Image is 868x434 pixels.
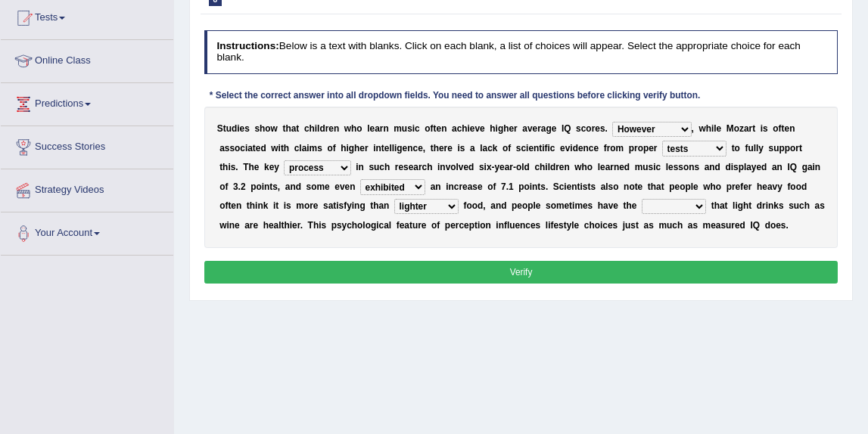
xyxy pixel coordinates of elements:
b: t [782,123,785,134]
b: n [376,143,381,153]
b: s [403,162,409,172]
b: l [521,162,524,172]
b: v [565,143,571,153]
b: e [463,162,468,172]
b: f [545,143,548,153]
b: e [595,123,600,134]
b: d [319,123,325,134]
b: i [813,162,815,172]
b: p [739,162,744,172]
b: g [498,123,503,134]
b: s [649,162,654,172]
b: o [638,143,643,153]
b: c [655,162,661,172]
b: w [344,123,351,134]
b: i [761,123,763,134]
b: d [550,162,555,172]
b: d [260,143,266,153]
b: a [744,123,749,134]
b: l [389,143,391,153]
b: r [395,162,399,172]
b: l [299,143,301,153]
b: T [243,162,248,172]
b: e [384,143,390,153]
b: , [423,143,425,153]
b: r [555,162,559,172]
b: f [779,123,782,134]
b: c [550,143,555,153]
b: v [459,162,464,172]
b: n [441,123,446,134]
b: g [349,143,354,153]
b: r [509,162,513,172]
b: i [548,143,550,153]
b: o [734,123,739,134]
b: o [586,123,591,134]
b: h [341,143,346,153]
b: l [367,123,369,134]
b: e [717,123,722,134]
b: r [514,123,518,134]
b: i [412,123,415,134]
b: i [306,143,309,153]
b: r [418,162,422,172]
b: p [629,143,634,153]
b: n [583,143,589,153]
b: f [225,181,228,192]
b: h [434,143,439,153]
b: c [534,162,540,172]
b: t [732,143,735,153]
b: e [593,143,599,153]
b: w [698,123,705,134]
b: i [315,123,317,134]
b: I [787,162,789,172]
b: l [548,162,550,172]
b: e [668,162,674,172]
b: e [240,123,245,134]
b: h [582,162,587,172]
b: n [407,143,412,153]
b: y [751,162,757,172]
b: m [394,123,402,134]
b: w [574,162,581,172]
b: v [527,123,533,134]
b: e [254,162,260,172]
b: w [271,143,278,153]
b: h [384,162,390,172]
b: n [777,162,782,172]
b: a [375,123,380,134]
b: l [480,143,482,153]
b: r [749,123,753,134]
b: f [604,143,607,153]
b: v [446,162,451,172]
b: i [468,123,470,134]
b: n [614,162,619,172]
b: i [262,181,264,192]
b: c [304,123,310,134]
b: o [502,143,508,153]
b: c [521,143,526,153]
b: . [235,162,238,172]
b: s [231,162,236,172]
b: i [228,162,230,172]
b: c [457,123,462,134]
b: i [373,143,375,153]
b: r [607,143,611,153]
b: e [499,162,505,172]
b: c [581,123,586,134]
b: c [413,143,418,153]
b: t [281,143,284,153]
b: . [238,181,241,192]
b: n [440,162,445,172]
b: l [714,123,716,134]
b: l [756,143,758,153]
b: n [789,123,795,134]
b: o [516,162,521,172]
b: a [505,162,510,172]
b: h [284,143,289,153]
b: s [516,143,521,153]
b: k [264,162,269,172]
b: M [726,123,734,134]
b: i [496,123,498,134]
b: e [418,143,423,153]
